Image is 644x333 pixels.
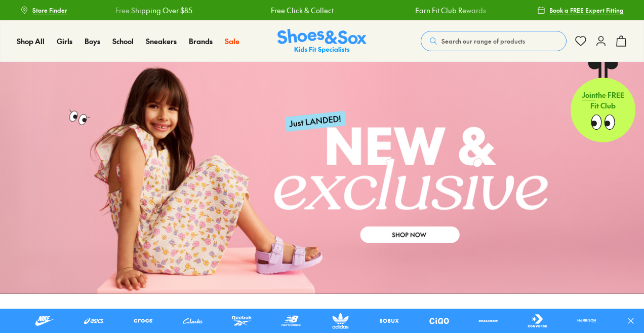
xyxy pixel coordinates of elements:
span: Girls [57,36,72,46]
span: School [112,36,134,46]
button: Search our range of products [421,31,567,51]
img: SNS_Logo_Responsive.svg [277,29,367,54]
span: Book a FREE Expert Fitting [549,6,624,15]
a: Sneakers [146,36,177,47]
span: Shop All [17,36,45,46]
a: Free Click & Collect [271,5,334,16]
span: Store Finder [32,6,67,15]
a: Free Shipping Over $85 [115,5,192,16]
a: Boys [85,36,100,47]
a: School [112,36,134,47]
a: Shoes & Sox [277,29,367,54]
a: Store Finder [20,1,67,19]
a: Sale [225,36,239,47]
p: the FREE Fit Club [571,82,635,119]
a: Earn Fit Club Rewards [415,5,486,16]
a: Book a FREE Expert Fitting [537,1,624,19]
span: Boys [85,36,100,46]
span: Join [582,90,595,100]
a: Shop All [17,36,45,47]
span: Sale [225,36,239,46]
span: Brands [189,36,213,46]
span: Sneakers [146,36,177,46]
a: Jointhe FREE Fit Club [571,61,635,142]
a: Girls [57,36,72,47]
span: Search our range of products [441,36,525,46]
a: Brands [189,36,213,47]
